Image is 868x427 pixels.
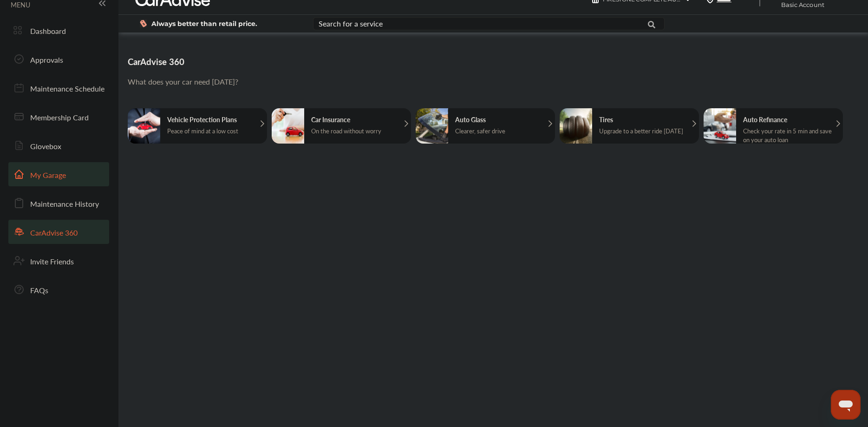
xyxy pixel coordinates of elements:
[8,133,109,158] a: Glovebox
[560,94,699,144] a: TiresUpgrade to a better ride [DATE]
[743,115,838,124] h5: Auto Refinance
[8,277,109,302] a: FAQs
[30,285,48,297] span: FAQs
[8,47,109,71] a: Approvals
[272,108,304,144] img: carinsurance.fb13e9e8b02ec0220ea6.png
[128,76,854,87] p: What does your car need [DATE]?
[167,115,238,124] h5: Vehicle Protection Plans
[599,115,683,124] h5: Tires
[704,108,736,144] img: auto_refinance.3d0be936257821d144f7.png
[8,191,109,215] a: Maintenance History
[455,115,505,124] h5: Auto Glass
[560,108,592,144] img: tires.661b48a65d8a7f3effe3.png
[30,83,104,95] span: Maintenance Schedule
[416,94,555,144] a: Auto GlassClearer, safer drive
[140,20,147,27] img: dollor_label_vector.a70140d1.svg
[30,227,78,239] span: CarAdvise 360
[8,76,109,100] a: Maintenance Schedule
[30,256,74,268] span: Invite Friends
[831,390,861,420] iframe: Button to launch messaging window
[30,112,89,124] span: Membership Card
[167,126,238,135] div: Peace of mind at a low cost
[319,20,383,27] div: Search for a service
[8,249,109,273] a: Invite Friends
[30,170,66,182] span: My Garage
[455,126,505,135] div: Clearer, safer drive
[599,126,683,135] div: Upgrade to a better ride [DATE]
[30,198,99,210] span: Maintenance History
[128,108,160,144] img: extendwaranty.4eb900a90471681d172d.png
[311,126,381,135] div: On the road without worry
[272,94,411,144] a: Car InsuranceOn the road without worry
[128,55,854,68] h3: CarAdvise 360
[30,26,66,38] span: Dashboard
[8,220,109,244] a: CarAdvise 360
[8,105,109,129] a: Membership Card
[11,1,30,8] span: MENU
[8,162,109,186] a: My Garage
[128,94,267,144] a: Vehicle Protection PlansPeace of mind at a low cost
[151,20,257,27] span: Always better than retail price.
[8,18,109,42] a: Dashboard
[30,141,61,153] span: Glovebox
[743,126,838,144] div: Check your rate in 5 min and save on your auto loan
[30,54,63,66] span: Approvals
[311,115,381,124] h5: Car Insurance
[416,108,448,144] img: autoglass.497e9b8ae54479b963bf.png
